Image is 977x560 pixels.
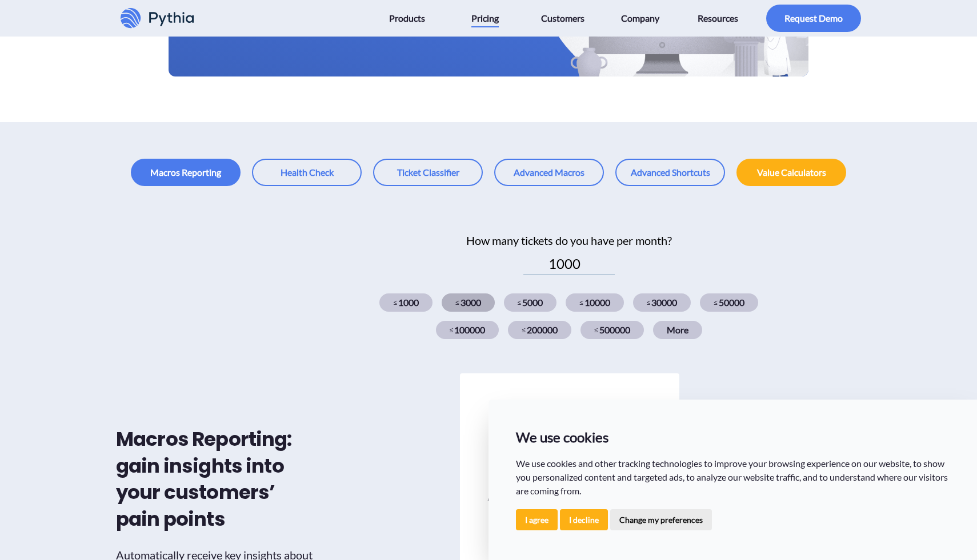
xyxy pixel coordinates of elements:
div: 50000 [700,293,758,312]
span: ≤ [522,325,526,335]
div: 5000 [504,293,557,312]
span: ≤ [393,297,397,308]
span: Products [389,9,425,27]
div: 1000 [379,293,433,312]
span: ≤ [450,325,454,335]
div: More [653,321,702,339]
span: Resources [698,9,738,27]
span: Company [621,9,659,27]
button: Change my preferences [610,509,712,530]
div: 3000 [442,293,495,312]
p: We use cookies [516,427,950,448]
button: I decline [560,509,608,530]
span: ≤ [455,297,459,308]
span: Pricing [471,9,499,27]
span: ≤ [518,297,522,308]
h2: Pay as you go [487,401,652,426]
span: per month [487,486,652,503]
div: 500000 [580,321,644,339]
div: 30000 [633,293,691,312]
span: ≤ [647,297,651,308]
div: 10000 [566,293,624,312]
span: Customers [541,9,584,27]
span: ≤ [714,297,718,308]
button: I agree [516,509,558,530]
div: 200000 [508,321,571,339]
span: ≤ [579,297,583,308]
div: 100000 [436,321,499,339]
h2: Macros Reporting: gain insights into your customers’ pain points [116,426,299,533]
span: $ 19 [487,436,556,481]
span: ≤ [594,325,598,335]
p: We use cookies and other tracking technologies to improve your browsing experience on our website... [516,457,950,498]
div: How many tickets do you have per month? [345,232,792,249]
